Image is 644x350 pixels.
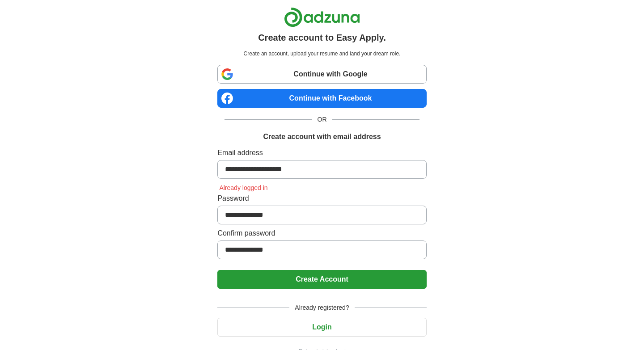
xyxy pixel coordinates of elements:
[217,228,426,239] label: Confirm password
[217,184,269,191] span: Already logged in
[217,323,426,331] a: Login
[217,318,426,337] button: Login
[217,65,426,84] a: Continue with Google
[217,148,426,158] label: Email address
[217,193,426,204] label: Password
[289,303,354,312] span: Already registered?
[312,115,332,124] span: OR
[263,131,381,142] h1: Create account with email address
[217,270,426,289] button: Create Account
[258,31,386,44] h1: Create account to Easy Apply.
[217,89,426,108] a: Continue with Facebook
[219,50,424,58] p: Create an account, upload your resume and land your dream role.
[284,7,360,27] img: Adzuna logo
